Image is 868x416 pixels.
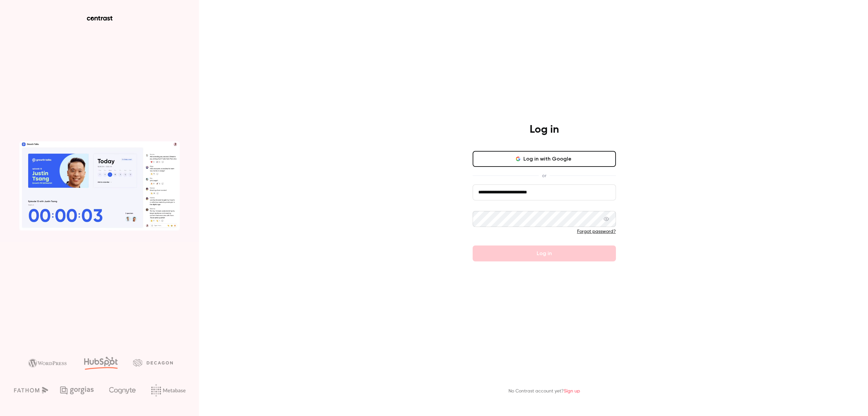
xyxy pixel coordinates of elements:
[564,389,580,393] a: Sign up
[539,172,550,179] span: or
[577,229,616,234] a: Forgot password?
[530,123,559,136] h4: Log in
[508,388,580,395] p: No Contrast account yet?
[473,151,616,167] button: Log in with Google
[133,359,173,366] img: decagon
